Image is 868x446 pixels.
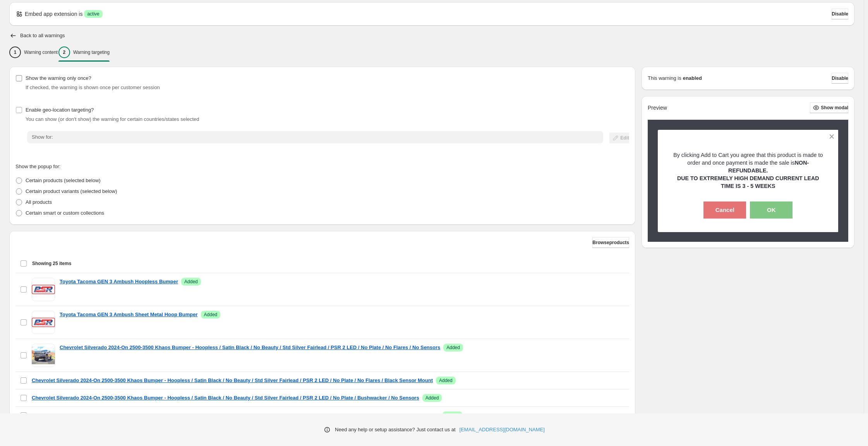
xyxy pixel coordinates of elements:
[821,105,848,111] span: Show modal
[648,105,667,111] h2: Preview
[58,46,70,58] div: 2
[9,44,58,60] button: 1Warning content
[26,177,101,183] span: Certain products (selected below)
[750,201,793,219] button: OK
[832,9,848,19] button: Disable
[683,74,702,82] strong: enabled
[460,426,545,434] a: [EMAIL_ADDRESS][DOMAIN_NAME]
[671,151,825,174] p: By clicking Add to Cart you agree that this product is made to order and once payment is made the...
[677,175,819,189] strong: DUE TO EXTREMELY HIGH DEMAND CURRENT LEAD TIME IS 3 - 5 WEEKS
[60,344,440,351] a: Chevrolet Silverado 2024-On 2500-3500 Khaos Bumper - Hoopless / Satin Black / No Beauty / Std Sil...
[9,46,21,58] div: 1
[184,279,198,285] span: Added
[446,344,460,351] span: Added
[810,102,848,113] button: Show modal
[32,377,433,384] a: Chevrolet Silverado 2024-On 2500-3500 Khaos Bumper - Hoopless / Satin Black / No Beauty / Std Sil...
[425,395,439,401] span: Added
[32,412,439,419] a: Chevrolet Silverado 2024-On 2500-3500 Khaos Bumper - Hoopless / Satin Black / No Beauty / Std Sil...
[592,237,629,248] button: Browseproducts
[703,201,746,219] button: Cancel
[25,10,82,18] p: Embed app extension is
[32,134,53,140] span: Show for:
[15,164,60,169] span: Show the popup for:
[26,107,94,113] span: Enable geo-location targeting?
[592,239,629,246] span: Browse products
[58,44,110,60] button: 2Warning targeting
[32,394,419,402] a: Chevrolet Silverado 2024-On 2500-3500 Khaos Bumper - Hoopless / Satin Black / No Beauty / Std Sil...
[73,49,110,55] p: Warning targeting
[87,11,99,17] span: active
[26,188,117,194] span: Certain product variants (selected below)
[26,84,160,90] span: If checked, the warning is shown once per customer session
[832,75,848,81] span: Disable
[204,312,218,318] span: Added
[20,33,65,39] h2: Back to all warnings
[32,260,71,267] span: Showing 25 items
[26,75,91,81] span: Show the warning only once?
[439,377,453,384] span: Added
[60,278,178,286] a: Toyota Tacoma GEN 3 Ambush Hoopless Bumper
[60,311,198,319] a: Toyota Tacoma GEN 3 Ambush Sheet Metal Hoop Bumper
[26,209,104,217] p: Certain smart or custom collections
[832,11,848,17] span: Disable
[24,49,58,55] p: Warning content
[26,198,52,206] p: All products
[446,412,459,418] span: Added
[832,73,848,84] button: Disable
[26,116,199,122] span: You can show (or don't show) the warning for certain countries/states selected
[648,74,681,82] p: This warning is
